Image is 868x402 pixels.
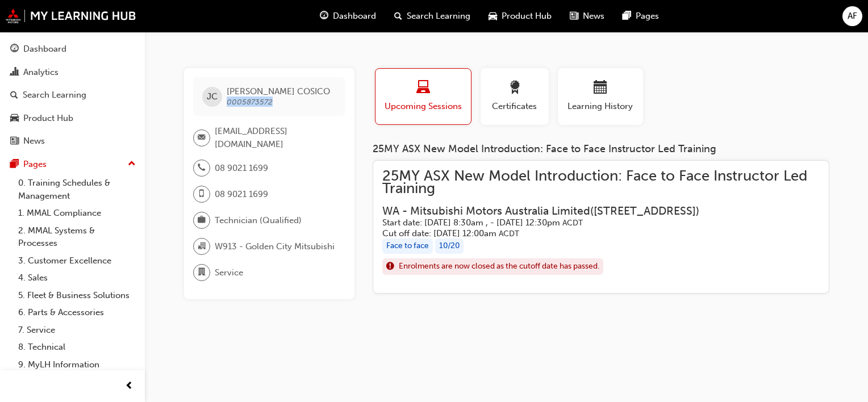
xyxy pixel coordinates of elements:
[382,238,433,254] div: Face to face
[198,161,206,175] span: phone-icon
[23,43,66,56] div: Dashboard
[125,379,133,393] span: prev-icon
[623,9,631,23] span: pages-icon
[14,287,140,304] a: 5. Fleet & Business Solutions
[558,68,643,125] button: Learning History
[5,85,140,106] a: Search Learning
[502,10,552,23] span: Product Hub
[207,90,218,103] span: JC
[14,269,140,287] a: 4. Sales
[215,188,268,201] span: 08 9021 1699
[5,154,140,175] button: Pages
[10,90,18,101] span: search-icon
[499,229,519,238] span: Australian Central Daylight Time ACDT
[382,170,820,195] span: 25MY ASX New Model Introduction: Face to Face Instructor Led Training
[566,100,635,113] span: Learning History
[215,125,336,150] span: [EMAIL_ADDRESS][DOMAIN_NAME]
[10,114,19,124] span: car-icon
[215,162,268,175] span: 08 9021 1699
[14,338,140,356] a: 8. Technical
[382,204,802,217] h3: WA - Mitsubishi Motors Australia Limited ( [STREET_ADDRESS] )
[489,9,497,23] span: car-icon
[23,135,45,148] div: News
[508,81,521,96] span: award-icon
[479,5,561,28] a: car-iconProduct Hub
[23,112,73,125] div: Product Hub
[636,10,659,23] span: Pages
[333,10,376,23] span: Dashboard
[23,89,86,102] div: Search Learning
[394,9,402,23] span: search-icon
[407,10,470,23] span: Search Learning
[198,187,206,202] span: mobile-icon
[614,5,668,28] a: pages-iconPages
[227,97,273,107] span: 0005873572
[481,68,549,125] button: Certificates
[320,9,328,23] span: guage-icon
[10,44,19,55] span: guage-icon
[386,259,394,274] span: exclaim-icon
[594,81,607,96] span: calendar-icon
[215,266,243,279] span: Service
[561,5,614,28] a: news-iconNews
[384,100,462,113] span: Upcoming Sessions
[14,252,140,270] a: 3. Customer Excellence
[14,304,140,321] a: 6. Parts & Accessories
[562,218,583,228] span: Australian Central Daylight Time ACDT
[14,174,140,204] a: 0. Training Schedules & Management
[14,321,140,339] a: 7. Service
[198,131,206,145] span: email-icon
[382,170,820,284] a: 25MY ASX New Model Introduction: Face to Face Instructor Led TrainingWA - Mitsubishi Motors Austr...
[399,260,599,273] span: Enrolments are now closed as the cutoff date has passed.
[10,136,19,146] span: news-icon
[489,100,540,113] span: Certificates
[5,131,140,152] a: News
[10,68,19,78] span: chart-icon
[382,217,802,228] h5: Start date: [DATE] 8:30am , - [DATE] 12:30pm
[6,9,136,23] img: mmal
[382,228,802,239] h5: Cut off date: [DATE] 12:00am
[435,238,464,254] div: 10 / 20
[5,62,140,83] a: Analytics
[227,86,330,97] span: [PERSON_NAME] COSICO
[842,6,862,26] button: AF
[128,157,136,171] span: up-icon
[416,81,430,96] span: laptop-icon
[215,214,302,227] span: Technician (Qualified)
[14,356,140,374] a: 9. MyLH Information
[23,158,47,171] div: Pages
[10,160,19,170] span: pages-icon
[14,222,140,252] a: 2. MMAL Systems & Processes
[198,265,206,280] span: department-icon
[311,5,385,28] a: guage-iconDashboard
[385,5,479,28] a: search-iconSearch Learning
[848,10,857,23] span: AF
[570,9,578,23] span: news-icon
[5,108,140,129] a: Product Hub
[373,143,829,156] div: 25MY ASX New Model Introduction: Face to Face Instructor Led Training
[215,240,335,253] span: W913 - Golden City Mitsubishi
[583,10,604,23] span: News
[14,204,140,222] a: 1. MMAL Compliance
[5,36,140,154] button: DashboardAnalyticsSearch LearningProduct HubNews
[23,66,59,79] div: Analytics
[5,39,140,60] a: Dashboard
[375,68,471,125] button: Upcoming Sessions
[198,213,206,228] span: briefcase-icon
[198,239,206,254] span: organisation-icon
